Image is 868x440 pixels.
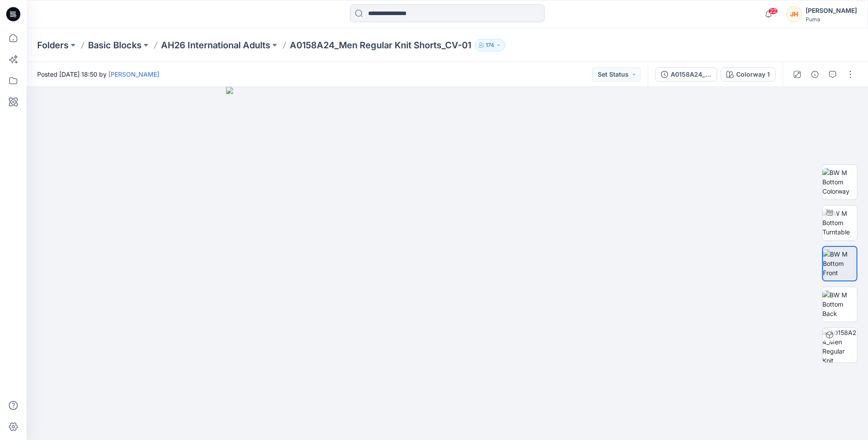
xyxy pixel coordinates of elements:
[822,290,857,318] img: BW M Bottom Back
[475,39,505,51] button: 174
[88,39,142,51] a: Basic Blocks
[822,209,857,237] img: BW M Bottom Turntable
[37,70,159,79] span: Posted [DATE] 18:50 by
[486,40,494,50] p: 174
[806,16,857,23] div: Puma
[226,87,668,440] img: eyJhbGciOiJIUzI1NiIsImtpZCI6IjAiLCJzbHQiOiJzZXMiLCJ0eXAiOiJKV1QifQ.eyJkYXRhIjp7InR5cGUiOiJzdG9yYW...
[161,39,270,51] a: AH26 International Adults
[822,168,857,196] img: BW M Bottom Colorway
[290,39,471,51] p: A0158A24_Men Regular Knit Shorts_CV-01
[806,5,857,16] div: [PERSON_NAME]
[786,6,802,22] div: JH
[768,8,778,15] span: 22
[736,70,770,79] div: Colorway 1
[823,249,856,277] img: BW M Bottom Front
[808,67,822,82] button: Details
[822,328,857,362] img: A0158A24_Men Regular Knit Shorts_CV-01 Colorway 1
[108,70,159,78] a: [PERSON_NAME]
[655,67,717,82] button: A0158A24_Men Regular Knit Shorts_CV-01
[37,39,69,51] a: Folders
[671,70,711,79] div: A0158A24_Men Regular Knit Shorts_CV-01
[721,67,776,82] button: Colorway 1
